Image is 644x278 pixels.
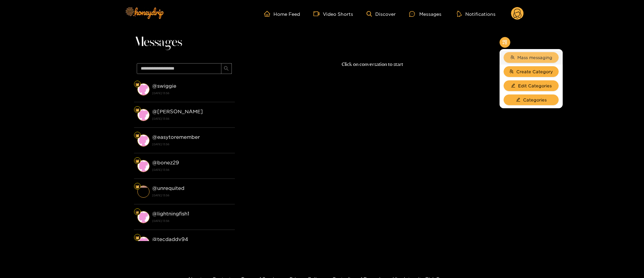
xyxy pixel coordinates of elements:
[152,167,231,173] strong: [DATE] 13:56
[134,34,182,50] span: Messages
[152,83,176,89] strong: @ swiggie
[152,192,231,198] strong: [DATE] 13:56
[504,80,559,91] button: editEdit Categories
[152,134,200,140] strong: @ easytoremember
[510,55,515,60] span: team
[135,82,139,86] img: Fan Level
[137,211,149,223] img: conversation
[152,218,231,224] strong: [DATE] 13:56
[518,82,552,89] span: Edit Categories
[152,211,189,216] strong: @ lightningfish1
[516,68,553,75] span: Create Category
[313,11,323,17] span: video-camera
[504,66,559,77] button: usergroup-addCreate Category
[135,185,139,189] img: Fan Level
[137,186,149,198] img: conversation
[137,134,149,147] img: conversation
[221,63,232,74] button: search
[135,133,139,137] img: Fan Level
[235,61,510,68] p: Click on conversation to start
[264,11,273,17] span: home
[135,108,139,112] img: Fan Level
[152,90,231,96] strong: [DATE] 13:56
[152,116,231,122] strong: [DATE] 13:56
[516,97,520,103] span: edit
[152,236,188,242] strong: @ tecdaddy94
[137,83,149,95] img: conversation
[135,159,139,163] img: Fan Level
[511,83,515,88] span: edit
[509,69,514,74] span: usergroup-add
[455,10,498,17] button: Notifications
[224,66,229,72] span: search
[137,109,149,121] img: conversation
[367,11,396,17] a: Discover
[135,236,139,240] img: Fan Level
[504,52,559,63] button: teamMass messaging
[135,210,139,214] img: Fan Level
[137,160,149,172] img: conversation
[137,237,149,249] img: conversation
[517,54,552,61] span: Mass messaging
[264,11,300,17] a: Home Feed
[313,11,353,17] a: Video Shorts
[152,160,179,165] strong: @ bonez29
[500,37,510,48] button: appstore-add
[502,40,507,45] span: appstore-add
[409,10,441,18] div: Messages
[152,185,184,191] strong: @ unrequited
[152,109,203,114] strong: @ [PERSON_NAME]
[152,141,231,147] strong: [DATE] 13:56
[504,94,559,105] button: editCategories
[523,96,547,103] span: Categories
